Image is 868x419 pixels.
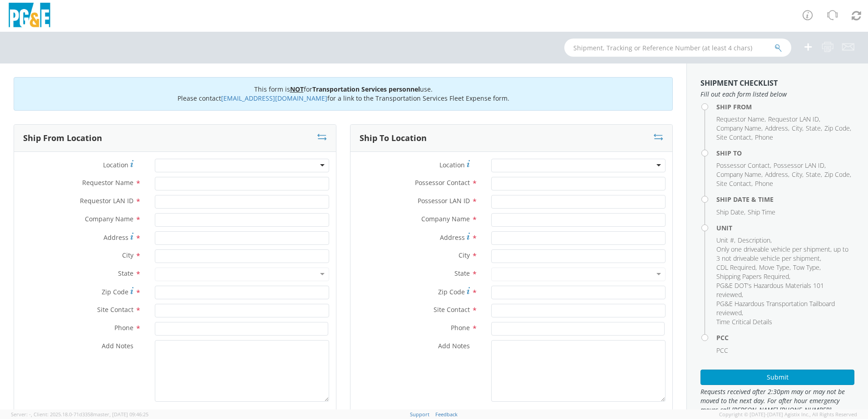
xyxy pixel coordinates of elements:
b: Transportation Services personnel [312,85,420,93]
li: , [824,124,851,133]
h3: Ship To Location [360,134,427,143]
span: PG&E DOT's Hazardous Materials 101 reviewed [716,281,824,299]
span: Phone [755,133,773,141]
span: Possessor LAN ID [774,161,824,170]
span: Zip Code [102,287,128,296]
li: , [759,263,791,272]
span: Company Name [85,214,133,223]
li: , [716,161,771,170]
span: Requestor LAN ID [768,115,819,123]
span: Company Name [421,214,470,223]
h4: Ship Date & Time [716,196,854,203]
span: Only one driveable vehicle per shipment, up to 3 not driveable vehicle per shipment [716,245,848,263]
span: Location [439,161,465,169]
span: Phone [755,179,773,188]
li: , [716,236,735,245]
li: , [824,170,851,179]
input: Shipment, Tracking or Reference Number (at least 4 chars) [564,39,791,57]
li: , [765,124,789,133]
span: Requestor LAN ID [80,196,133,205]
span: Requestor Name [716,115,764,123]
span: State [118,269,133,278]
span: Add Notes [102,341,133,350]
span: Phone [114,323,133,332]
li: , [792,170,804,179]
u: NOT [290,85,304,93]
span: Address [440,233,465,242]
li: , [716,170,763,179]
div: This form is for use. Please contact for a link to the Transportation Services Fleet Expense form. [14,77,673,111]
span: PCC [716,346,728,355]
span: Requestor Name [82,178,133,187]
span: Address [765,124,788,132]
span: Ship Time [748,208,775,216]
span: Unit # [716,236,734,244]
span: Server: - [11,411,32,418]
li: , [716,245,852,263]
a: Support [410,411,429,418]
li: , [716,263,757,272]
li: , [792,124,804,133]
span: Possessor Contact [716,161,770,170]
span: Client: 2025.18.0-71d3358 [34,411,148,418]
span: City [459,251,470,259]
span: , [31,411,32,418]
li: , [716,272,790,281]
button: Submit [700,370,854,385]
span: Address [765,170,788,179]
span: Time Critical Details [716,317,772,326]
a: [EMAIL_ADDRESS][DOMAIN_NAME] [221,94,327,102]
a: Feedback [435,411,458,418]
span: master, [DATE] 09:46:25 [93,411,148,418]
li: , [765,170,789,179]
li: , [738,236,772,245]
img: pge-logo-06675f144f4cfa6a6814.png [7,3,52,29]
span: Zip Code [824,170,850,179]
li: , [716,133,753,142]
span: Add Notes [438,341,470,350]
span: Zip Code [438,287,465,296]
span: Site Contact [97,305,133,314]
span: CDL Required [716,263,755,272]
li: , [774,161,826,170]
span: Zip Code [824,124,850,132]
span: Address [104,233,128,242]
li: , [806,124,822,133]
span: Phone [451,323,470,332]
span: Company Name [716,170,761,179]
span: Fill out each form listed below [700,90,854,99]
span: City [122,251,133,259]
span: Location [103,161,128,169]
span: City [792,124,802,132]
span: Possessor Contact [415,178,470,187]
li: , [716,281,852,299]
li: , [793,263,821,272]
h3: Ship From Location [23,134,102,143]
h4: Ship From [716,103,854,110]
span: Company Name [716,124,761,132]
span: State [806,124,821,132]
span: Possessor LAN ID [418,196,470,205]
span: Ship Date [716,208,744,216]
span: State [806,170,821,179]
li: , [716,115,766,124]
span: Shipping Papers Required [716,272,789,281]
span: Site Contact [716,133,751,141]
li: , [806,170,822,179]
li: , [716,179,753,188]
strong: Shipment Checklist [700,78,778,88]
li: , [716,208,745,217]
span: Move Type [759,263,789,272]
span: Tow Type [793,263,819,272]
span: Requests received after 2:30pm may or may not be moved to the next day. For after hour emergency ... [700,387,854,414]
span: City [792,170,802,179]
span: Site Contact [434,305,470,314]
span: State [454,269,470,278]
h4: Ship To [716,150,854,156]
li: , [716,124,763,133]
span: Site Contact [716,179,751,188]
span: PG&E Hazardous Transportation Tailboard reviewed [716,299,835,317]
h4: PCC [716,334,854,341]
h4: Unit [716,224,854,231]
li: , [716,299,852,317]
